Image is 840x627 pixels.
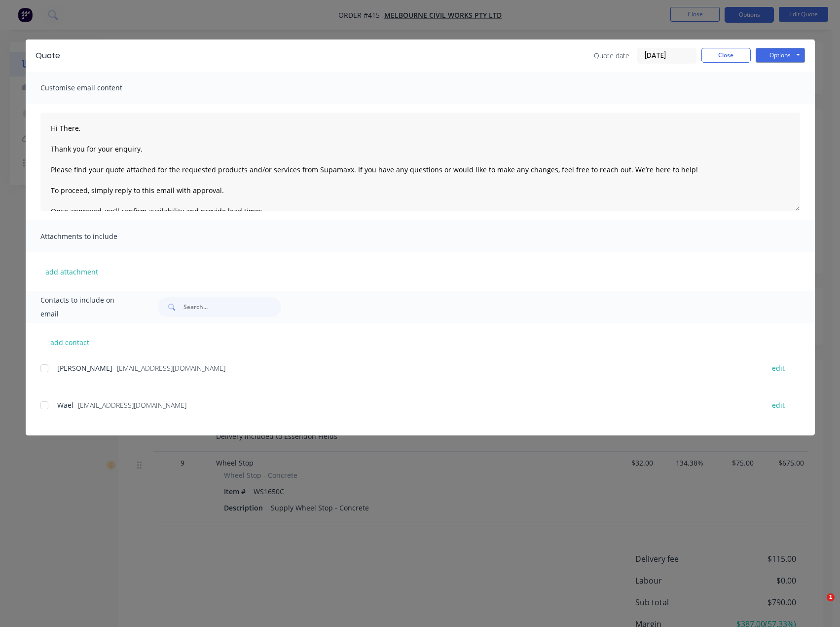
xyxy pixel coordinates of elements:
div: Quote [36,50,60,62]
button: edit [766,398,791,412]
button: edit [766,361,791,375]
span: Quote date [594,50,629,61]
span: Attachments to include [40,230,149,243]
span: Wael [57,400,73,410]
span: [PERSON_NAME] [57,363,112,373]
button: add attachment [40,264,103,279]
button: add contact [40,335,100,350]
iframe: Intercom live chat [806,593,830,617]
span: Customise email content [40,81,149,95]
span: 1 [827,593,835,601]
span: - [EMAIL_ADDRESS][DOMAIN_NAME] [112,363,225,373]
textarea: Hi There, Thank you for your enquiry. Please find your quote attached for the requested products ... [40,113,800,211]
input: Search... [183,297,281,317]
button: Options [756,48,805,63]
span: Contacts to include on email [40,293,134,321]
button: Close [701,48,751,63]
span: - [EMAIL_ADDRESS][DOMAIN_NAME] [73,400,186,410]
